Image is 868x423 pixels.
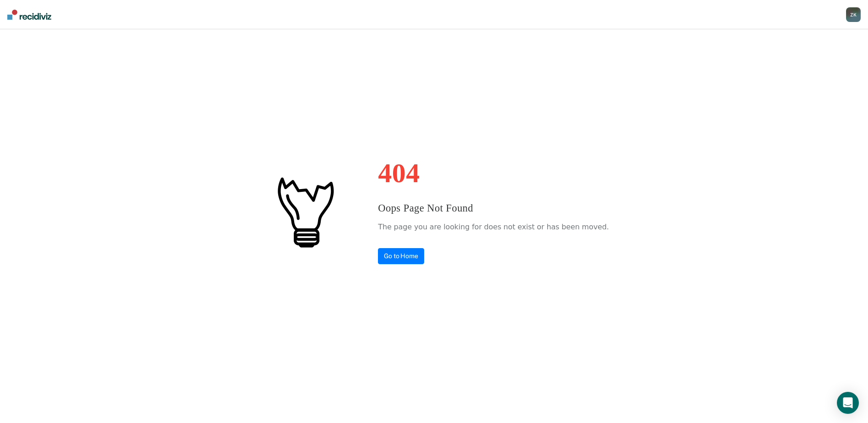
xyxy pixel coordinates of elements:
[378,220,609,234] p: The page you are looking for does not exist or has been moved.
[378,248,424,264] a: Go to Home
[378,201,609,216] h3: Oops Page Not Found
[259,166,350,257] img: #
[846,7,861,22] button: ZK
[7,10,51,20] img: Recidiviz
[846,7,861,22] div: Z K
[837,392,859,414] div: Open Intercom Messenger
[378,159,609,187] h1: 404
